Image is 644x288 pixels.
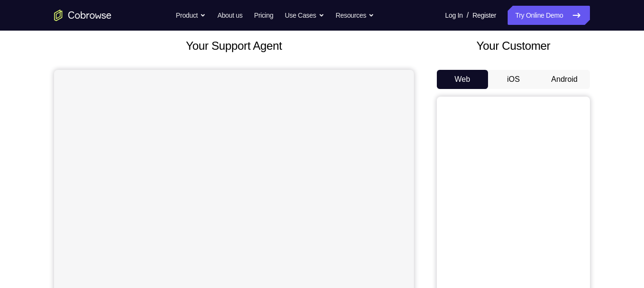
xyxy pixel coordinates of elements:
[217,6,242,25] a: About us
[54,37,414,55] h2: Your Support Agent
[473,6,496,25] a: Register
[254,6,273,25] a: Pricing
[437,70,488,89] button: Web
[539,70,590,89] button: Android
[336,6,375,25] button: Resources
[488,70,539,89] button: iOS
[466,10,468,21] span: /
[437,37,590,55] h2: Your Customer
[508,6,590,25] a: Try Online Demo
[445,6,463,25] a: Log In
[176,6,206,25] button: Product
[54,10,111,21] a: Go to the home page
[285,6,324,25] button: Use Cases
